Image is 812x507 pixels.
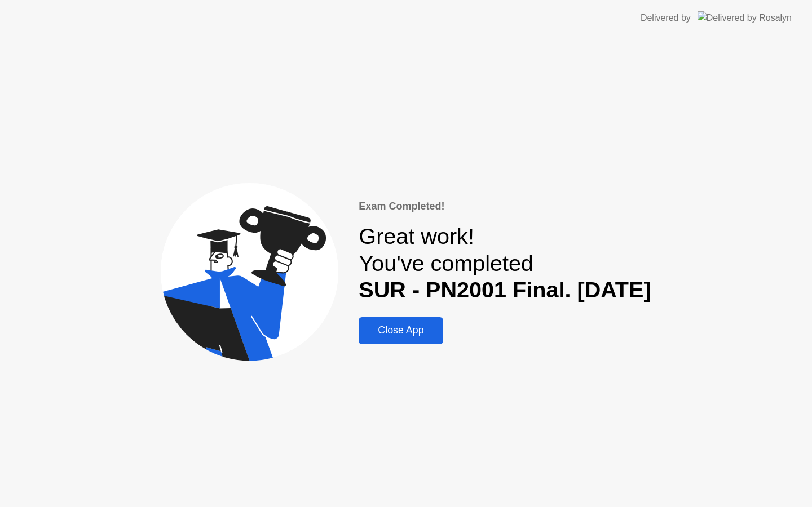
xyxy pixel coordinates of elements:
button: Close App [359,317,443,344]
img: Delivered by Rosalyn [698,11,792,24]
div: Close App [362,324,439,336]
div: Delivered by [641,11,691,25]
div: Exam Completed! [359,199,651,214]
b: SUR - PN2001 Final. [DATE] [359,277,651,302]
div: Great work! You've completed [359,223,651,304]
